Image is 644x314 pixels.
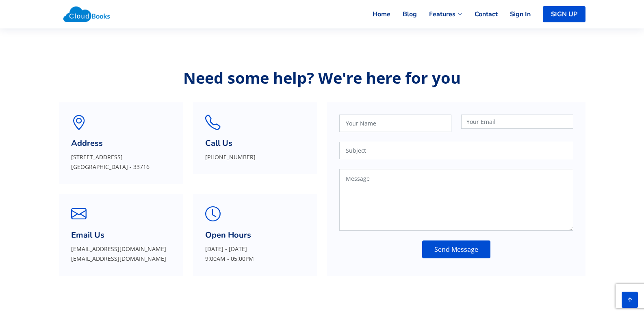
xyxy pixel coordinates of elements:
[429,9,455,19] span: Features
[71,152,171,172] p: [STREET_ADDRESS] [GEOGRAPHIC_DATA] - 33716
[71,230,171,240] h3: Email Us
[205,152,305,162] p: [PHONE_NUMBER]
[205,230,305,240] h3: Open Hours
[543,6,585,22] a: SIGN UP
[59,69,585,86] p: Need some help? We're here for you
[205,139,305,148] h3: Call Us
[339,142,573,159] input: Subject
[422,240,490,258] button: Send Message
[417,5,462,23] a: Features
[462,5,498,23] a: Contact
[205,244,305,264] p: [DATE] - [DATE] 9:00AM - 05:00PM
[59,2,115,26] img: Cloudbooks Logo
[461,115,573,129] input: Your Email
[71,244,171,264] p: [EMAIL_ADDRESS][DOMAIN_NAME] [EMAIL_ADDRESS][DOMAIN_NAME]
[71,139,171,148] h3: Address
[339,115,451,132] input: Your Name
[498,5,531,23] a: Sign In
[390,5,417,23] a: Blog
[360,5,390,23] a: Home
